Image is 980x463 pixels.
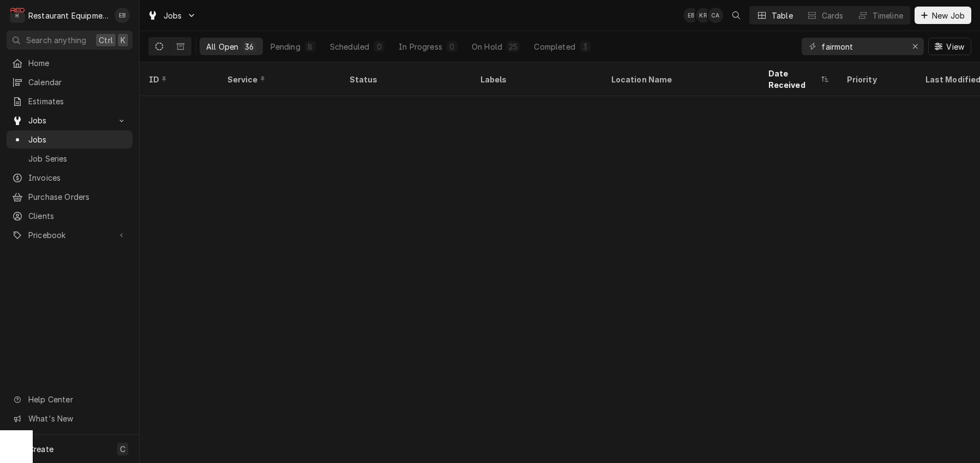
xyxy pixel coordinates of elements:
a: Purchase Orders [7,188,133,206]
a: Job Series [7,150,133,168]
div: In Progress [399,41,442,52]
div: KR [696,8,711,23]
a: Estimates [7,92,133,110]
div: Pending [270,41,300,52]
a: Go to What's New [7,409,133,428]
div: Date Received [768,68,818,91]
a: Go to Jobs [7,111,133,129]
div: EB [683,8,699,23]
span: Jobs [28,115,111,126]
button: Search anythingCtrlK [7,31,133,50]
div: Timeline [873,10,903,21]
div: ID [148,74,207,85]
div: 8 [307,41,314,52]
div: Status [349,74,460,85]
div: Completed [534,41,575,52]
span: Search anything [26,34,86,46]
span: Clients [28,210,127,222]
span: Help Center [28,394,126,405]
span: Ctrl [99,34,113,46]
span: K [121,34,125,46]
span: New Job [930,10,967,21]
div: Kelli Robinette's Avatar [696,8,711,23]
button: Erase input [906,38,924,55]
button: Open search [728,7,745,24]
a: Calendar [7,73,133,91]
span: Job Series [28,153,127,164]
a: Clients [7,207,133,225]
div: Location Name [611,74,748,85]
div: 25 [509,41,518,52]
button: View [928,38,971,55]
span: Purchase Orders [28,191,127,203]
input: Keyword search [821,38,903,55]
div: EB [115,8,130,23]
a: Go to Jobs [143,7,201,25]
div: Restaurant Equipment Diagnostics's Avatar [10,8,25,23]
a: Jobs [7,130,133,149]
span: View [944,41,966,52]
div: All Open [206,41,238,52]
span: What's New [28,413,126,424]
div: CA [708,8,723,23]
button: New Job [915,7,971,24]
div: Service [227,74,329,85]
span: Calendar [28,76,127,88]
span: Home [28,57,127,69]
a: Home [7,54,133,72]
div: Chrissy Adams's Avatar [708,8,723,23]
div: Table [772,10,793,21]
div: Cards [822,10,844,21]
div: Restaurant Equipment Diagnostics [28,10,109,21]
div: 0 [449,41,455,52]
div: 3 [582,41,588,52]
span: Jobs [164,10,182,21]
div: 36 [245,41,254,52]
div: Emily Bird's Avatar [683,8,699,23]
span: Pricebook [28,229,111,241]
span: Create [28,444,53,454]
div: Priority [846,74,905,85]
a: Invoices [7,169,133,187]
div: Labels [480,74,593,85]
div: 0 [376,41,382,52]
a: Go to Help Center [7,390,133,408]
a: Go to Pricebook [7,226,133,244]
span: C [120,443,125,455]
div: Scheduled [330,41,369,52]
div: R [10,8,25,23]
div: On Hold [472,41,502,52]
span: Invoices [28,172,127,183]
div: Emily Bird's Avatar [115,8,130,23]
span: Jobs [28,134,127,145]
span: Estimates [28,96,127,107]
